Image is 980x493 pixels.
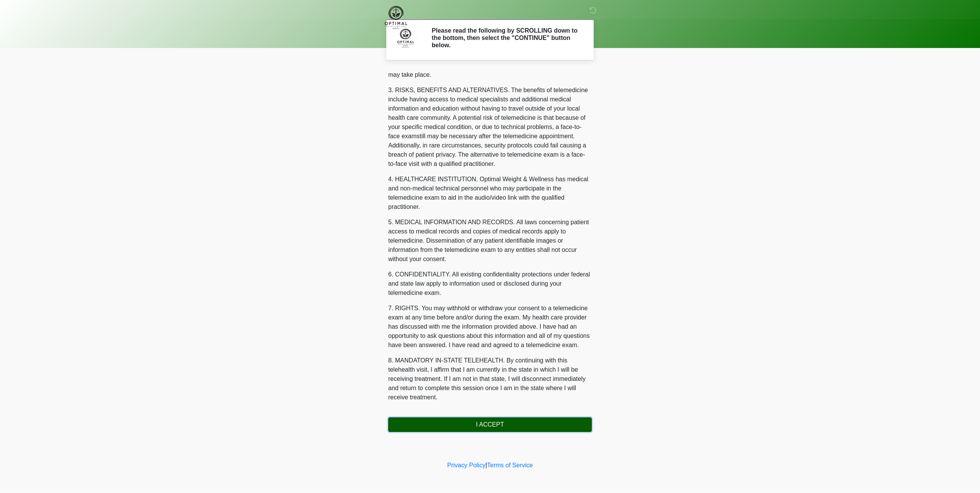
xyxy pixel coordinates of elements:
[447,462,486,468] a: Privacy Policy
[388,304,592,350] p: 7. RIGHTS. You may withhold or withdraw your consent to a telemedicine exam at any time before an...
[388,86,592,169] p: 3. RISKS, BENEFITS AND ALTERNATIVES. The benefits of telemedicine include having access to medica...
[388,270,592,298] p: 6. CONFIDENTIALITY. All existing confidentiality protections under federal and state law apply to...
[487,462,533,468] a: Terms of Service
[432,27,580,49] h2: Please read the following by SCROLLING down to the bottom, then select the "CONTINUE" button below.
[388,175,592,212] p: 4. HEALTHCARE INSTITUTION. Optimal Weight & Wellness has medical and non-medical technical person...
[388,218,592,264] p: 5. MEDICAL INFORMATION AND RECORDS. All laws concerning patient access to medical records and cop...
[394,27,417,50] img: Agent Avatar
[388,417,592,432] button: I ACCEPT
[381,6,411,30] img: Optimal Weight & Wellness Logo
[485,462,487,468] a: |
[388,356,592,402] p: 8. MANDATORY IN-STATE TELEHEALTH. By continuing with this telehealth visit, I affirm that I am cu...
